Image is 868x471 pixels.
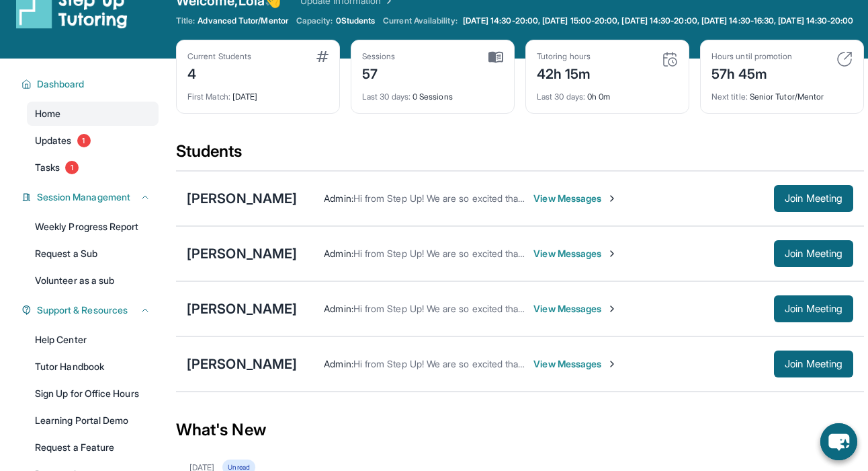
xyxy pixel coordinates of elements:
[785,250,842,258] span: Join Meeting
[187,189,297,208] div: [PERSON_NAME]
[533,302,617,316] span: View Messages
[711,51,792,62] div: Hours until promotion
[533,247,617,260] span: View Messages
[187,83,329,102] div: [DATE]
[820,423,857,460] button: chat-button
[607,359,617,369] img: Chevron-Right
[27,129,159,153] a: Updates1
[533,357,617,371] span: View Messages
[460,15,857,26] a: [DATE] 14:30-20:00, [DATE] 15:00-20:00, [DATE] 14:30-20:00, [DATE] 14:30-16:30, [DATE] 14:30-20:00
[176,400,864,460] div: What's New
[785,194,842,203] span: Join Meeting
[27,435,159,460] a: Request a Feature
[296,15,333,26] span: Capacity:
[607,193,617,204] img: Chevron-Right
[27,268,159,293] a: Volunteer as a sub
[537,83,678,102] div: 0h 0m
[537,51,591,62] div: Tutoring hours
[32,77,150,91] button: Dashboard
[187,299,297,318] div: [PERSON_NAME]
[324,248,353,259] span: Admin :
[37,77,85,91] span: Dashboard
[27,328,159,352] a: Help Center
[711,62,792,83] div: 57h 45m
[27,382,159,406] a: Sign Up for Office Hours
[537,92,585,102] span: Last 30 days :
[488,51,503,63] img: card
[362,83,503,102] div: 0 Sessions
[774,240,853,267] button: Join Meeting
[324,192,353,204] span: Admin :
[27,408,159,433] a: Learning Portal Demo
[187,92,230,102] span: First Match :
[316,51,329,62] img: card
[711,83,853,102] div: Senior Tutor/Mentor
[35,161,60,174] span: Tasks
[37,190,130,204] span: Session Management
[187,244,297,263] div: [PERSON_NAME]
[324,358,353,369] span: Admin :
[187,355,297,373] div: [PERSON_NAME]
[27,242,159,266] a: Request a Sub
[324,303,353,314] span: Admin :
[785,360,842,368] span: Join Meeting
[607,248,617,259] img: Chevron-Right
[77,134,91,147] span: 1
[198,15,288,26] span: Advanced Tutor/Mentor
[187,51,251,62] div: Current Students
[336,15,376,26] span: 0 Students
[362,51,396,62] div: Sessions
[27,215,159,239] a: Weekly Progress Report
[32,190,150,204] button: Session Management
[383,15,457,26] span: Current Availability:
[65,161,79,174] span: 1
[662,51,678,67] img: card
[176,15,195,26] span: Title:
[607,303,617,314] img: Chevron-Right
[463,15,854,26] span: [DATE] 14:30-20:00, [DATE] 15:00-20:00, [DATE] 14:30-20:00, [DATE] 14:30-16:30, [DATE] 14:30-20:00
[35,107,60,120] span: Home
[774,185,853,212] button: Join Meeting
[836,51,853,67] img: card
[37,303,128,317] span: Support & Resources
[774,295,853,322] button: Join Meeting
[537,62,591,83] div: 42h 15m
[27,155,159,180] a: Tasks1
[27,102,159,126] a: Home
[35,134,72,147] span: Updates
[187,62,251,83] div: 4
[711,92,748,102] span: Next title :
[774,351,853,377] button: Join Meeting
[533,192,617,205] span: View Messages
[362,92,410,102] span: Last 30 days :
[362,62,396,83] div: 57
[176,141,864,170] div: Students
[32,303,150,317] button: Support & Resources
[27,355,159,379] a: Tutor Handbook
[785,305,842,313] span: Join Meeting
